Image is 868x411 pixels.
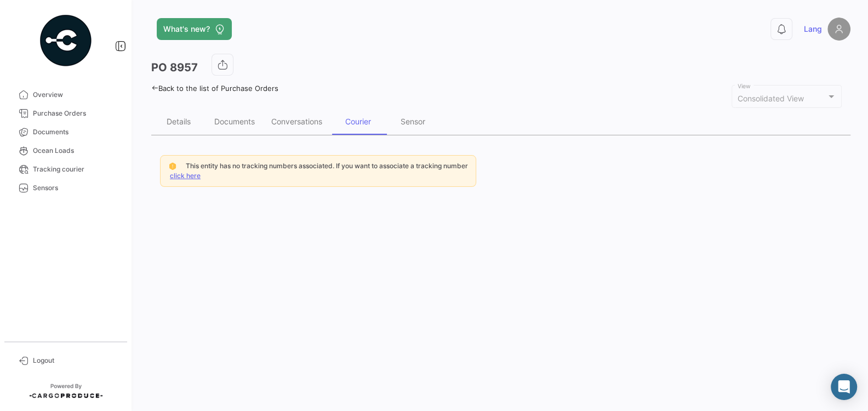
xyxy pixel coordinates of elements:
[831,374,857,400] div: Abrir Intercom Messenger
[167,117,191,126] div: Details
[186,162,468,170] span: This entity has no tracking numbers associated. If you want to associate a tracking number
[33,183,118,193] span: Sensors
[33,127,118,137] span: Documents
[827,18,850,41] img: placeholder-user.png
[9,179,123,197] a: Sensors
[9,104,123,123] a: Purchase Orders
[9,141,123,160] a: Ocean Loads
[804,24,822,35] span: Lang
[151,60,198,75] h3: PO 8957
[170,172,201,180] a: click here
[9,85,123,104] a: Overview
[401,117,425,126] div: Sensor
[345,117,371,126] div: Courier
[271,117,322,126] div: Conversations
[33,109,118,118] span: Purchase Orders
[738,94,804,103] mat-select-trigger: Consolidated View
[9,160,123,179] a: Tracking courier
[33,356,118,366] span: Logout
[151,84,278,93] a: Back to the list of Purchase Orders
[33,164,118,174] span: Tracking courier
[38,13,93,68] img: powered-by.png
[9,123,123,141] a: Documents
[157,18,232,40] button: What's new?
[33,146,118,156] span: Ocean Loads
[163,24,210,35] span: What's new?
[33,90,118,100] span: Overview
[214,117,255,126] div: Documents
